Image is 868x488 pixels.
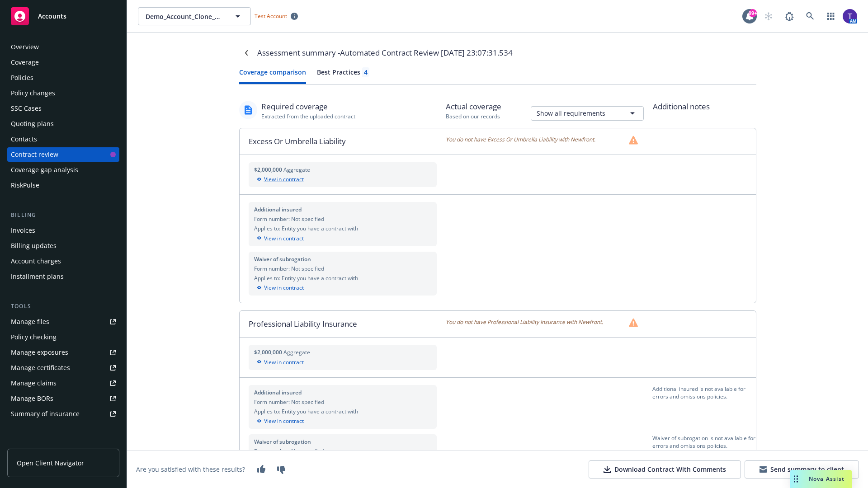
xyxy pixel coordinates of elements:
[446,101,501,113] div: Actual coverage
[7,391,119,406] a: Manage BORs
[254,265,432,272] div: Form number: Not specified
[11,178,39,192] div: RiskPulse
[7,211,119,220] div: Billing
[364,67,368,77] div: 4
[11,70,33,85] div: Policies
[11,269,64,284] div: Installment plans
[822,7,840,25] a: Switch app
[7,330,119,344] a: Policy checking
[240,311,446,337] div: Professional Liability Insurance
[254,398,432,406] div: Form number: Not specified
[11,407,80,421] div: Summary of insurance
[254,235,432,243] div: View in contract
[790,470,802,488] div: Drag to move
[843,9,857,23] img: photo
[11,254,61,268] div: Account charges
[240,128,446,155] div: Excess Or Umbrella Liability
[254,175,432,183] div: View in contract
[653,101,756,113] div: Additional notes
[7,302,119,311] div: Tools
[589,460,741,479] button: Download Contract With Comments
[261,113,355,120] div: Extracted from the uploaded contract
[7,163,119,177] a: Coverage gap analysis
[254,408,432,415] div: Applies to: Entity you have a contract with
[317,67,369,77] div: Best Practices
[11,376,57,390] div: Manage claims
[254,255,432,263] div: Waiver of subrogation
[780,7,798,25] a: Report a Bug
[7,147,119,162] a: Contract review
[446,113,501,120] div: Based on our records
[254,225,432,232] div: Applies to: Entity you have a contract with
[11,147,58,162] div: Contract review
[11,239,57,253] div: Billing updates
[11,345,68,360] div: Manage exposures
[254,417,432,425] div: View in contract
[745,460,859,479] button: Send summary to client
[11,86,55,100] div: Policy changes
[749,8,757,16] div: 99+
[7,178,119,192] a: RiskPulse
[11,40,39,54] div: Overview
[254,215,432,223] div: Form number: Not specified
[11,101,42,116] div: SSC Cases
[11,330,57,344] div: Policy checking
[254,447,432,455] div: Form number: Not specified
[283,348,310,356] span: Aggregate
[138,7,251,25] button: Demo_Account_Clone_QA_CR_Tests_Client
[7,239,119,253] a: Billing updates
[254,206,432,213] div: Additional insured
[239,67,306,84] button: Coverage comparison
[446,318,603,327] span: You do not have Professional Liability Insurance with Newfront.
[7,40,119,54] a: Overview
[7,132,119,146] a: Contacts
[254,438,432,446] div: Waiver of subrogation
[146,12,224,21] span: Demo_Account_Clone_QA_CR_Tests_Client
[17,458,84,468] span: Open Client Navigator
[7,269,119,284] a: Installment plans
[7,361,119,375] a: Manage certificates
[11,361,70,375] div: Manage certificates
[652,434,755,478] div: Waiver of subrogation is not available for errors and omissions policies.
[7,376,119,390] a: Manage claims
[7,55,119,70] a: Coverage
[254,358,432,366] div: View in contract
[254,348,283,356] span: $2,000,000
[254,389,432,396] div: Additional insured
[11,163,78,177] div: Coverage gap analysis
[257,47,513,59] div: Assessment summary - Automated Contract Review [DATE] 23:07:31.534
[790,470,852,488] button: Nova Assist
[7,254,119,268] a: Account charges
[801,7,819,25] a: Search
[136,465,245,474] div: Are you satisfied with these results?
[11,314,49,329] div: Manage files
[7,439,119,448] div: Analytics hub
[446,136,595,145] span: You do not have Excess Or Umbrella Liability with Newfront.
[254,284,432,292] div: View in contract
[38,13,66,20] span: Accounts
[7,101,119,116] a: SSC Cases
[283,166,310,174] span: Aggregate
[11,117,54,131] div: Quoting plans
[7,86,119,100] a: Policy changes
[7,223,119,238] a: Invoices
[7,345,119,360] a: Manage exposures
[652,385,755,429] div: Additional insured is not available for errors and omissions policies.
[759,7,778,25] a: Start snowing
[7,4,119,29] a: Accounts
[7,117,119,131] a: Quoting plans
[7,407,119,421] a: Summary of insurance
[809,475,844,483] span: Nova Assist
[255,12,287,20] span: Test Account
[604,465,726,474] div: Download Contract With Comments
[11,55,39,70] div: Coverage
[7,70,119,85] a: Policies
[254,274,432,282] div: Applies to: Entity you have a contract with
[251,11,302,21] span: Test Account
[239,46,254,60] a: Navigate back
[7,314,119,329] a: Manage files
[11,223,35,238] div: Invoices
[759,465,844,474] div: Send summary to client
[254,166,283,174] span: $2,000,000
